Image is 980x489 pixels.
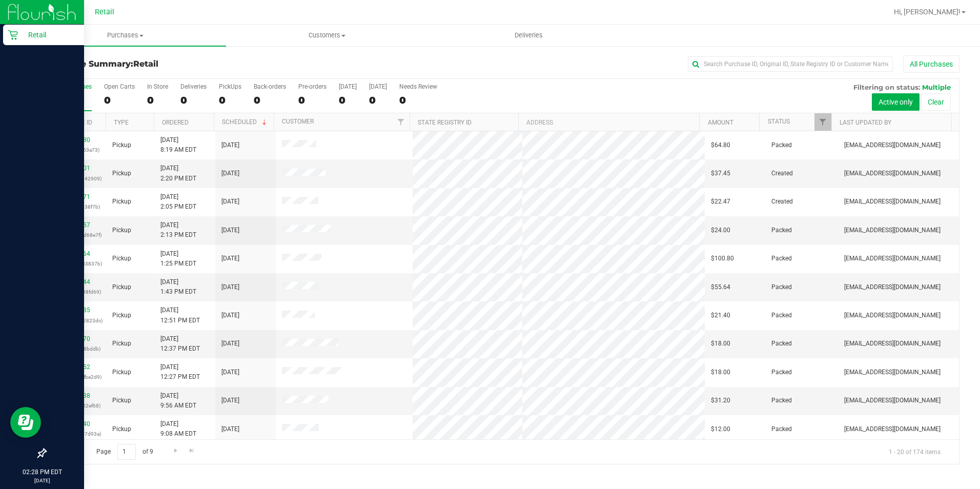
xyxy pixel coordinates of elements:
a: Customer [282,118,314,125]
a: Amount [708,119,733,126]
span: Filtering on status: [853,83,920,91]
a: Status [768,118,790,125]
span: [DATE] [221,254,239,263]
span: [EMAIL_ADDRESS][DOMAIN_NAME] [844,311,941,320]
span: Pickup [112,424,131,434]
span: [DATE] 12:51 PM EDT [160,305,200,325]
input: Search Purchase ID, Original ID, State Registry ID or Customer Name... [688,56,893,72]
span: Pickup [112,368,131,377]
span: Packed [771,339,792,349]
p: (bf4a23306bf8bddb) [52,344,100,354]
span: [EMAIL_ADDRESS][DOMAIN_NAME] [844,254,941,263]
span: Pickup [112,197,131,207]
span: Purchases [25,31,226,40]
div: 0 [339,94,357,106]
span: 1 - 20 of 174 items [881,444,949,459]
p: (458edbe27e98fd69) [52,287,100,297]
span: Retail [95,8,114,16]
p: (ba44f3811683837b) [52,259,100,269]
span: [EMAIL_ADDRESS][DOMAIN_NAME] [844,368,941,377]
div: 0 [147,94,168,106]
div: [DATE] [369,83,387,90]
span: $37.45 [711,169,730,178]
p: Retail [18,29,79,41]
span: Created [771,197,793,207]
span: Customers [227,31,427,40]
span: [EMAIL_ADDRESS][DOMAIN_NAME] [844,424,941,434]
span: $55.64 [711,282,730,292]
span: Pickup [112,282,131,292]
span: $18.00 [711,368,730,377]
span: $64.80 [711,140,730,150]
span: [DATE] 1:43 PM EDT [160,277,196,297]
span: Pickup [112,311,131,320]
a: Scheduled [222,118,269,126]
span: Hi, [PERSON_NAME]! [894,8,961,16]
span: $31.20 [711,396,730,405]
div: In Store [147,83,168,90]
p: (8f4181e4e4942909) [52,174,100,184]
span: [DATE] 2:05 PM EDT [160,192,196,212]
span: Pickup [112,339,131,349]
span: Pickup [112,254,131,263]
span: [DATE] [221,282,239,292]
input: 1 [117,444,136,460]
span: [EMAIL_ADDRESS][DOMAIN_NAME] [844,140,941,150]
iframe: Resource center [10,407,41,438]
div: 0 [219,94,241,106]
span: $21.40 [711,311,730,320]
span: [DATE] [221,424,239,434]
span: Packed [771,396,792,405]
span: Retail [133,59,158,69]
span: [DATE] [221,368,239,377]
span: $24.00 [711,226,730,235]
span: [DATE] 8:19 AM EDT [160,135,196,155]
span: [EMAIL_ADDRESS][DOMAIN_NAME] [844,396,941,405]
p: (a851877a772823dc) [52,316,100,325]
a: Ordered [162,119,189,126]
div: 0 [104,94,135,106]
span: [DATE] [221,339,239,349]
div: Open Carts [104,83,135,90]
span: [DATE] 12:27 PM EDT [160,362,200,382]
span: [DATE] [221,396,239,405]
span: [EMAIL_ADDRESS][DOMAIN_NAME] [844,197,941,207]
a: State Registry ID [418,119,472,126]
h3: Purchase Summary: [45,59,350,69]
span: Packed [771,311,792,320]
span: [DATE] [221,311,239,320]
div: Needs Review [399,83,437,90]
span: [DATE] [221,197,239,207]
div: Pre-orders [298,83,326,90]
a: Filter [814,113,831,131]
inline-svg: Retail [8,30,18,40]
span: $18.00 [711,339,730,349]
p: (61c00af34457d93a) [52,429,100,439]
span: [DATE] [221,140,239,150]
button: All Purchases [903,55,959,73]
a: Go to the last page [185,444,199,458]
span: Page of 9 [88,444,161,460]
span: [DATE] [221,169,239,178]
p: (658505e3d8d68e7f) [52,230,100,240]
a: Filter [393,113,410,131]
span: [DATE] 9:08 AM EDT [160,419,196,439]
a: Deliveries [428,25,629,46]
span: $12.00 [711,424,730,434]
span: Pickup [112,169,131,178]
span: [DATE] [221,226,239,235]
button: Clear [921,93,951,111]
a: Last Updated By [840,119,891,126]
div: PickUps [219,83,241,90]
div: Back-orders [254,83,286,90]
div: 0 [254,94,286,106]
span: [EMAIL_ADDRESS][DOMAIN_NAME] [844,282,941,292]
span: Pickup [112,140,131,150]
span: [EMAIL_ADDRESS][DOMAIN_NAME] [844,226,941,235]
span: [EMAIL_ADDRESS][DOMAIN_NAME] [844,169,941,178]
button: Active only [872,93,920,111]
a: Go to the next page [168,444,183,458]
span: [DATE] 9:56 AM EDT [160,391,196,411]
div: [DATE] [339,83,357,90]
div: 0 [399,94,437,106]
